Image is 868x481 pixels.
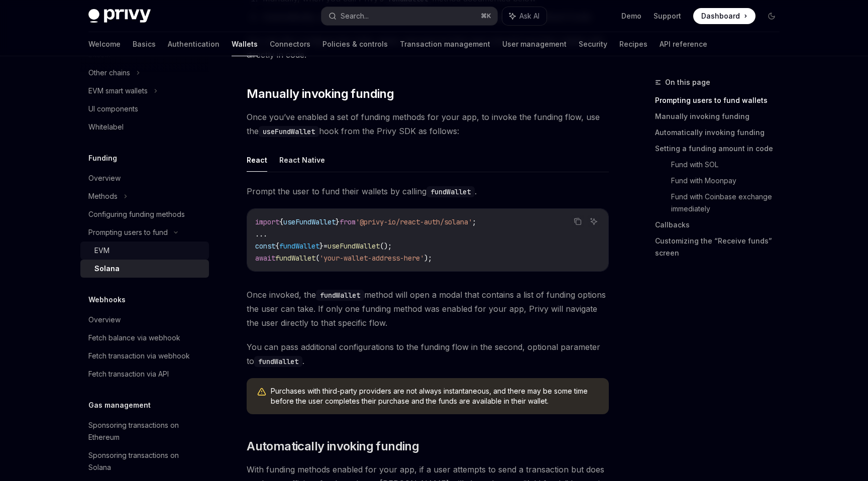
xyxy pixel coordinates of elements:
a: EVM [80,242,209,260]
div: Configuring funding methods [88,208,185,220]
span: Manually invoking funding [247,86,394,102]
div: Methods [88,190,118,202]
div: UI components [88,103,138,115]
span: Purchases with third-party providers are not always instantaneous, and there may be some time bef... [271,386,599,406]
a: Policies & controls [322,32,388,56]
button: React Native [279,148,325,172]
div: Prompting users to fund [88,226,168,238]
a: Connectors [270,32,310,56]
button: Copy the contents from the code block [571,215,584,228]
a: Fund with Moonpay [671,173,788,189]
img: dark logo [88,9,151,23]
div: Solana [94,263,120,275]
div: EVM smart wallets [88,85,148,97]
span: { [279,217,283,226]
a: Basics [133,32,156,56]
div: Fetch transaction via webhook [88,350,190,362]
span: Automatically invoking funding [247,438,419,454]
span: const [255,242,275,251]
a: Recipes [619,32,647,56]
code: fundWallet [254,356,302,367]
h5: Gas management [88,399,151,411]
span: Dashboard [701,11,740,21]
span: ⌘ K [481,12,491,20]
span: { [275,242,279,251]
span: useFundWallet [283,217,336,226]
button: Ask AI [587,215,600,228]
span: 'your-wallet-address-here' [319,254,424,263]
code: fundWallet [316,290,364,301]
button: Ask AI [502,7,547,25]
span: ( [315,254,319,263]
div: Sponsoring transactions on Solana [88,449,203,473]
div: Overview [88,172,121,184]
a: Overview [80,311,209,329]
span: } [336,217,340,226]
a: Solana [80,260,209,278]
span: = [323,242,328,251]
a: Setting a funding amount in code [655,141,788,157]
h5: Webhooks [88,294,126,306]
a: User management [502,32,567,56]
div: EVM [94,245,110,257]
span: Once invoked, the method will open a modal that contains a list of funding options the user can t... [247,288,609,330]
div: Search... [341,10,369,22]
span: ); [424,254,432,263]
a: Fund with SOL [671,157,788,173]
a: Sponsoring transactions on Ethereum [80,416,209,446]
h5: Funding [88,152,117,164]
a: Configuring funding methods [80,205,209,223]
button: React [247,148,267,172]
a: Whitelabel [80,118,209,136]
svg: Warning [257,387,267,397]
div: Fetch balance via webhook [88,332,180,344]
a: Fetch transaction via API [80,365,209,383]
a: Sponsoring transactions on Solana [80,446,209,476]
div: Overview [88,314,121,326]
span: (); [380,242,392,251]
span: useFundWallet [328,242,380,251]
span: from [340,217,356,226]
a: Transaction management [400,32,490,56]
code: useFundWallet [259,126,319,137]
a: Security [579,32,607,56]
a: API reference [660,32,707,56]
a: UI components [80,100,209,118]
span: ; [472,217,476,226]
a: Authentication [168,32,220,56]
a: Support [654,11,681,21]
span: On this page [665,76,710,88]
a: Fetch transaction via webhook [80,347,209,365]
a: Callbacks [655,217,788,233]
span: '@privy-io/react-auth/solana' [356,217,472,226]
span: fundWallet [275,254,315,263]
div: Other chains [88,67,130,79]
span: ... [255,229,267,238]
span: Prompt the user to fund their wallets by calling . [247,184,609,198]
div: Whitelabel [88,121,124,133]
span: import [255,217,279,226]
a: Wallets [232,32,258,56]
div: Sponsoring transactions on Ethereum [88,419,203,443]
a: Manually invoking funding [655,108,788,125]
a: Automatically invoking funding [655,125,788,141]
a: Prompting users to fund wallets [655,92,788,108]
a: Fetch balance via webhook [80,329,209,347]
button: Toggle dark mode [764,8,780,24]
code: fundWallet [426,186,475,197]
div: Fetch transaction via API [88,368,169,380]
a: Welcome [88,32,121,56]
a: Customizing the “Receive funds” screen [655,233,788,261]
span: Ask AI [519,11,539,21]
span: Once you’ve enabled a set of funding methods for your app, to invoke the funding flow, use the ho... [247,110,609,138]
a: Demo [621,11,641,21]
a: Fund with Coinbase exchange immediately [671,189,788,217]
span: await [255,254,275,263]
span: fundWallet [279,242,319,251]
span: You can pass additional configurations to the funding flow in the second, optional parameter to . [247,340,609,368]
a: Overview [80,169,209,187]
button: Search...⌘K [321,7,497,25]
a: Dashboard [693,8,755,24]
span: } [319,242,323,251]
